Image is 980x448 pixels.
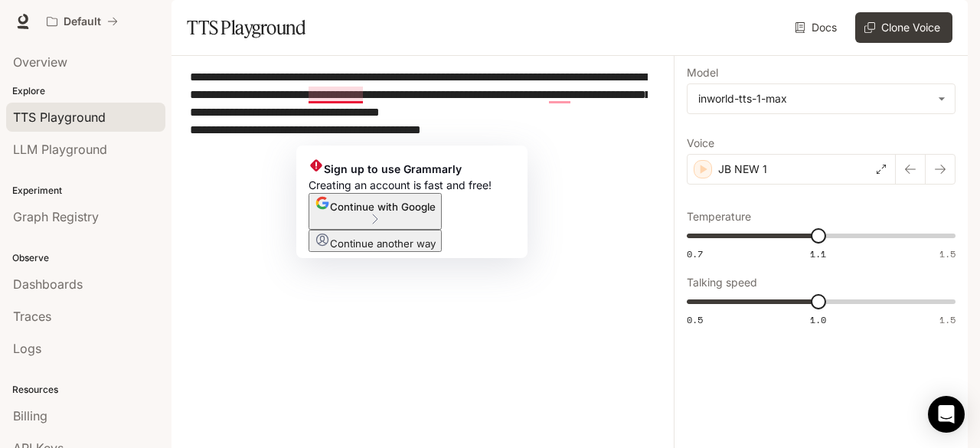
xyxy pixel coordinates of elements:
[64,15,101,28] p: Default
[687,277,757,288] p: Talking speed
[855,12,952,43] button: Clone Voice
[718,162,767,177] p: JB NEW 1
[810,313,826,326] span: 1.0
[939,313,955,326] span: 1.5
[687,138,714,149] p: Voice
[687,313,703,326] span: 0.5
[187,12,305,43] h1: TTS Playground
[687,211,751,222] p: Temperature
[687,247,703,260] span: 0.7
[688,84,955,113] div: inworld-tts-1-max
[810,247,826,260] span: 1.1
[939,247,955,260] span: 1.5
[792,12,843,43] a: Docs
[687,67,718,78] p: Model
[40,6,125,37] button: All workspaces
[928,396,965,433] div: Open Intercom Messenger
[698,91,930,106] div: inworld-tts-1-max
